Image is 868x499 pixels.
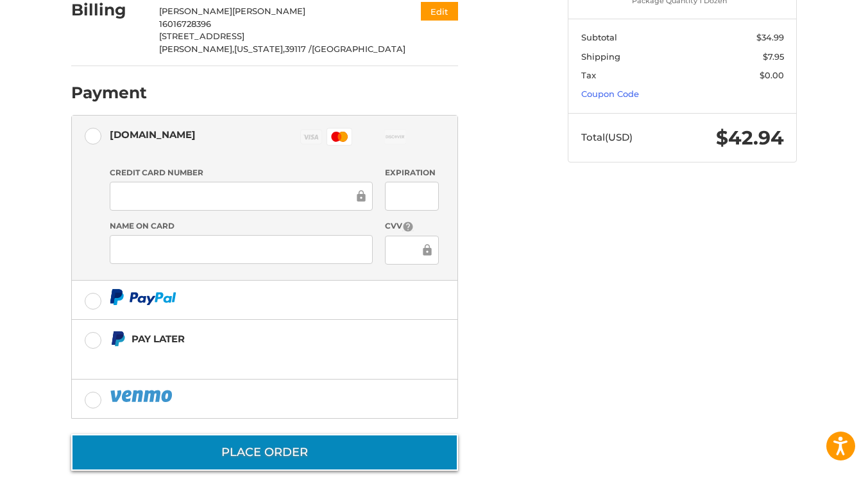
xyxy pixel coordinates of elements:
span: [GEOGRAPHIC_DATA] [312,44,405,54]
span: 39117 / [285,44,312,54]
span: $34.99 [756,32,784,42]
span: Shipping [581,51,620,62]
div: [DOMAIN_NAME] [110,124,196,145]
span: [US_STATE], [234,44,285,54]
label: Credit Card Number [110,167,373,179]
iframe: Google Customer Reviews [762,464,868,499]
label: Name on Card [110,220,373,232]
span: [PERSON_NAME], [159,44,234,54]
div: Pay Later [132,328,377,349]
label: CVV [385,220,438,232]
img: Pay Later icon [110,331,126,347]
span: Subtotal [581,32,617,42]
a: Coupon Code [581,89,639,99]
h2: Payment [71,83,147,103]
img: PayPal icon [110,388,175,404]
span: [STREET_ADDRESS] [159,31,244,41]
button: Edit [421,2,458,21]
label: Expiration [385,167,438,179]
span: $7.95 [763,51,784,62]
button: Place Order [71,434,458,471]
span: 16016728396 [159,19,211,29]
span: [PERSON_NAME] [232,6,305,16]
span: Total (USD) [581,131,633,143]
span: $42.94 [716,126,784,150]
span: [PERSON_NAME] [159,6,232,16]
iframe: PayPal Message 1 [110,353,378,363]
img: PayPal icon [110,289,176,305]
span: $0.00 [760,70,784,80]
span: Tax [581,70,596,80]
